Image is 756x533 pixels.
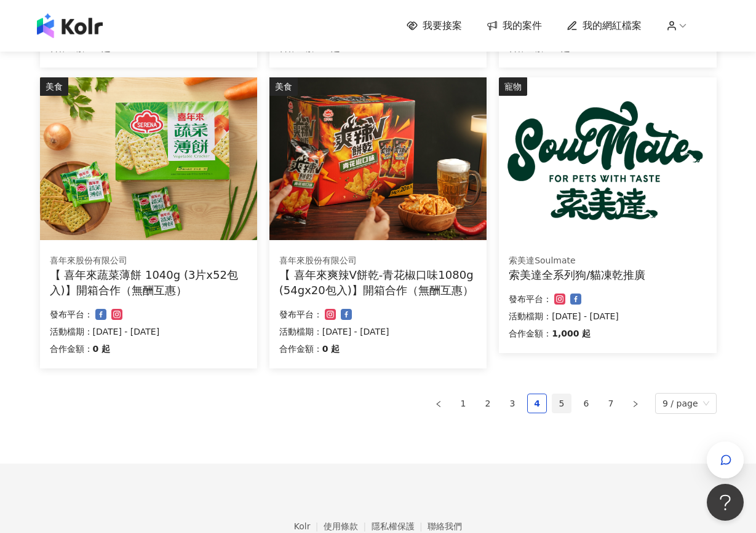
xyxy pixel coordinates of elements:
div: 美食 [269,77,298,96]
li: 4 [527,394,547,413]
p: 0 起 [93,341,111,356]
li: 2 [478,394,498,413]
img: 喜年來爽辣V餅乾-青花椒口味1080g (54gx20包入) [269,77,487,240]
span: 我的網紅檔案 [583,19,642,33]
p: 活動檔期：[DATE] - [DATE] [279,324,477,339]
p: 合作金額： [509,326,552,341]
p: 活動檔期：[DATE] - [DATE] [50,324,247,339]
li: 5 [552,394,571,413]
div: 喜年來股份有限公司 [50,255,247,267]
span: 我的案件 [503,19,542,33]
a: 6 [577,394,595,413]
a: 使用條款 [324,521,372,531]
p: 發布平台： [279,307,322,322]
div: 【 喜年來爽辣V餅乾-青花椒口味1080g (54gx20包入)】開箱合作（無酬互惠） [279,267,477,298]
p: 合作金額： [279,341,322,356]
li: 3 [503,394,522,413]
div: 喜年來股份有限公司 [279,255,477,267]
a: Kolr [294,521,324,531]
span: 9 / page [662,394,709,413]
div: 美食 [40,77,68,96]
li: 1 [453,394,473,413]
img: 索美達凍乾生食 [499,77,716,240]
li: Next Page [626,394,645,413]
a: 1 [454,394,472,413]
p: 發布平台： [50,307,93,322]
li: Previous Page [429,394,448,413]
div: 索美達全系列狗/貓凍乾推廣 [509,267,706,282]
button: right [626,394,645,413]
img: logo [37,14,103,38]
a: 聯絡我們 [428,521,462,531]
span: left [435,400,442,408]
p: 0 起 [322,341,340,356]
div: 索美達Soulmate [509,255,706,267]
span: right [632,400,639,408]
p: 1,000 起 [552,326,591,341]
img: 喜年來蔬菜薄餅 1040g (3片x52包入 [40,77,257,240]
a: 4 [528,394,546,413]
a: 隱私權保護 [372,521,428,531]
iframe: Help Scout Beacon - Open [707,484,744,521]
p: 發布平台： [509,292,552,306]
a: 2 [479,394,497,413]
a: 7 [602,394,620,413]
p: 活動檔期：[DATE] - [DATE] [509,309,706,324]
div: Page Size [655,393,717,414]
a: 我的案件 [487,19,542,33]
button: left [429,394,448,413]
li: 6 [576,394,596,413]
p: 合作金額： [50,341,93,356]
a: 5 [552,394,571,413]
span: 我要接案 [423,19,462,33]
div: 【 喜年來蔬菜薄餅 1040g (3片x52包入)】開箱合作（無酬互惠） [50,267,247,298]
div: 寵物 [499,77,527,96]
a: 3 [503,394,522,413]
a: 我要接案 [407,19,462,33]
li: 7 [601,394,621,413]
a: 我的網紅檔案 [567,19,642,33]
